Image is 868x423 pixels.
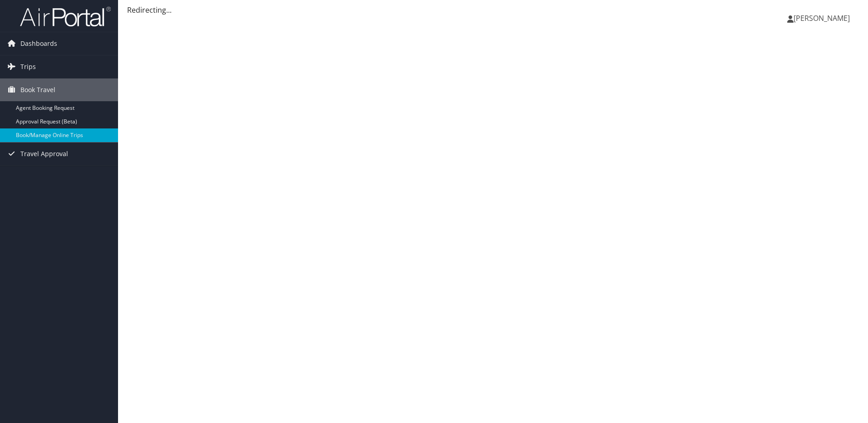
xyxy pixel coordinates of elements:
[20,6,111,27] img: airportal-logo.png
[20,143,68,165] span: Travel Approval
[20,55,36,78] span: Trips
[20,79,55,101] span: Book Travel
[127,5,859,15] div: Redirecting...
[794,13,850,23] span: [PERSON_NAME]
[20,32,57,55] span: Dashboards
[787,5,859,32] a: [PERSON_NAME]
